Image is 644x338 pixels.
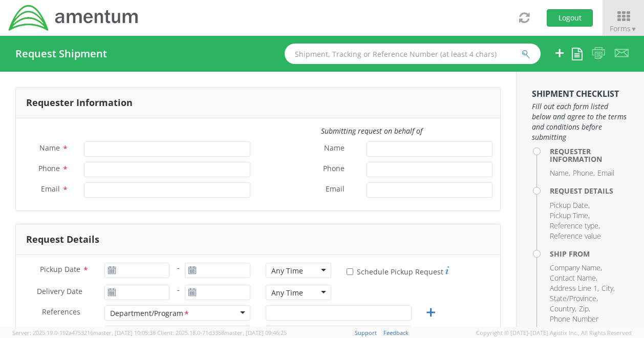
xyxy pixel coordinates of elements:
[93,329,156,336] span: master, [DATE] 10:05:38
[550,210,590,221] li: Pickup Time
[347,268,353,275] input: Schedule Pickup Request
[550,283,599,293] li: Address Line 1
[579,304,590,314] li: Zip
[547,9,593,27] button: Logout
[602,283,615,293] li: City
[12,329,156,336] span: Server: 2025.19.0-192a4753216
[383,329,409,336] a: Feedback
[532,101,629,142] span: Fill out each form listed below and agree to the terms and conditions before submitting
[271,266,303,276] div: Any Time
[610,24,637,33] span: Forms
[573,168,595,178] li: Phone
[224,329,287,336] span: master, [DATE] 09:46:25
[37,286,82,298] span: Delivery Date
[550,250,629,258] h4: Ship From
[550,263,602,273] li: Company Name
[285,44,541,64] input: Shipment, Tracking or Reference Number (at least 4 chars)
[347,265,449,277] label: Schedule Pickup Request
[326,184,345,196] span: Email
[550,273,597,283] li: Contact Name
[631,25,637,33] span: ▼
[532,90,629,99] h3: Shipment Checklist
[550,221,600,231] li: Reference type
[550,147,629,163] h4: Requester Information
[550,231,601,241] li: Reference value
[323,163,345,175] span: Phone
[15,48,107,59] h4: Request Shipment
[38,163,60,173] span: Phone
[550,200,590,210] li: Pickup Date
[321,126,422,136] i: Submitting request on behalf of
[8,4,140,32] img: dyn-intl-logo-049831509241104b2a82.png
[550,168,570,178] li: Name
[26,98,133,108] h3: Requester Information
[271,288,303,298] div: Any Time
[26,235,99,245] h3: Request Details
[550,314,598,324] li: Phone Number
[110,308,190,319] div: Department/Program
[42,307,80,316] span: References
[41,184,60,194] span: Email
[550,187,629,195] h4: Request Details
[39,143,60,153] span: Name
[355,329,377,336] a: Support
[550,304,576,314] li: Country
[550,293,598,304] li: State/Province
[40,264,80,274] span: Pickup Date
[476,329,632,337] span: Copyright © [DATE]-[DATE] Agistix Inc., All Rights Reserved
[597,168,614,178] li: Email
[324,143,345,155] span: Name
[157,329,287,336] span: Client: 2025.18.0-71d3358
